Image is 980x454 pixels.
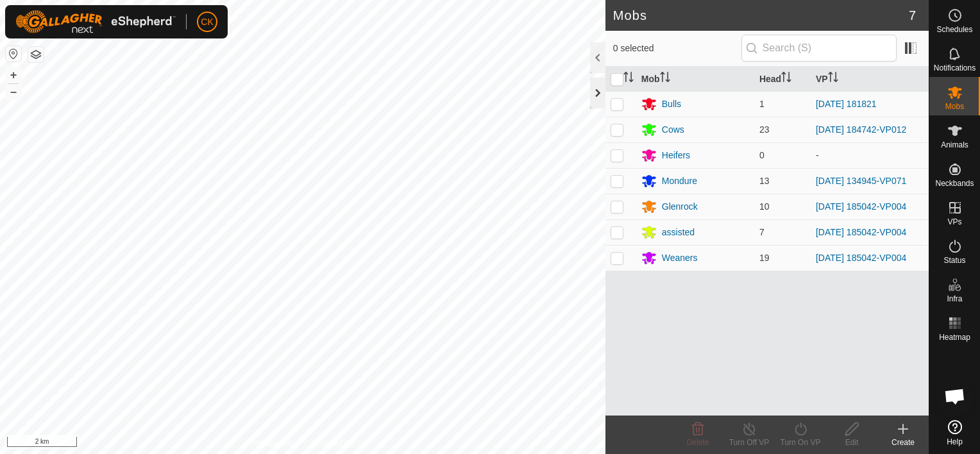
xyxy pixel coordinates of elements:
[662,251,698,265] div: Weaners
[759,201,770,212] span: 10
[759,99,765,109] span: 1
[947,295,962,303] span: Infra
[811,67,929,92] th: VP
[662,200,698,214] div: Glenrock
[6,67,21,83] button: +
[934,64,976,72] span: Notifications
[613,8,909,23] h2: Mobs
[662,226,695,239] div: assisted
[759,253,770,263] span: 19
[662,174,697,188] div: Mondure
[759,227,765,237] span: 7
[929,415,980,451] a: Help
[662,97,681,111] div: Bulls
[828,74,838,84] p-sorticon: Activate to sort
[741,35,897,62] input: Search (S)
[759,176,770,186] span: 13
[936,377,974,416] div: Open chat
[939,333,970,341] span: Heatmap
[775,437,826,448] div: Turn On VP
[811,142,929,168] td: -
[816,176,906,186] a: [DATE] 134945-VP071
[816,227,906,237] a: [DATE] 185042-VP004
[759,124,770,135] span: 23
[816,124,906,135] a: [DATE] 184742-VP012
[909,6,916,25] span: 7
[662,149,690,162] div: Heifers
[945,103,964,110] span: Mobs
[662,123,684,137] div: Cows
[935,180,974,187] span: Neckbands
[754,67,811,92] th: Head
[941,141,968,149] span: Animals
[636,67,754,92] th: Mob
[816,253,906,263] a: [DATE] 185042-VP004
[826,437,877,448] div: Edit
[687,438,709,447] span: Delete
[816,99,877,109] a: [DATE] 181821
[943,256,965,264] span: Status
[759,150,765,160] span: 0
[6,84,21,99] button: –
[947,218,961,226] span: VPs
[723,437,775,448] div: Turn Off VP
[781,74,791,84] p-sorticon: Activate to sort
[613,42,741,55] span: 0 selected
[877,437,929,448] div: Create
[316,437,353,449] a: Contact Us
[201,15,213,29] span: CK
[6,46,21,62] button: Reset Map
[623,74,634,84] p-sorticon: Activate to sort
[28,47,44,62] button: Map Layers
[252,437,300,449] a: Privacy Policy
[15,10,176,33] img: Gallagher Logo
[936,26,972,33] span: Schedules
[660,74,670,84] p-sorticon: Activate to sort
[816,201,906,212] a: [DATE] 185042-VP004
[947,438,963,446] span: Help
